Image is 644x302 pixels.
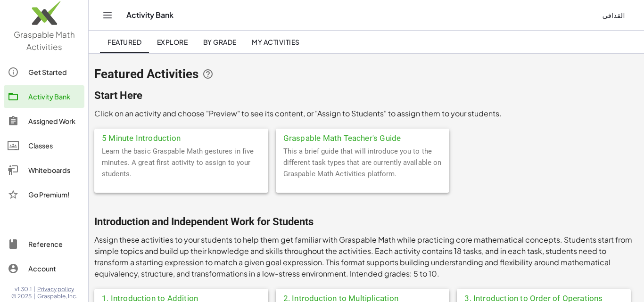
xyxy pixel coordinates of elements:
div: Graspable Math Teacher's Guide [276,129,450,146]
span: My Activities [252,38,300,46]
span: v1.30.1 [15,286,32,293]
span: Graspable Math Activities [14,29,75,52]
span: © 2025 [11,293,32,300]
p: Click on an activity and choose "Preview" to see its content, or "Assign to Students" to assign t... [94,108,638,119]
div: Activity Bank [28,91,81,102]
span: Featured [107,38,141,46]
a: Reference [4,233,84,255]
div: Classes [28,140,81,151]
div: Whiteboards [28,164,81,176]
p: Assign these activities to your students to help them get familiar with Graspable Math while prac... [94,234,638,279]
div: 5 Minute Introduction [94,129,268,146]
span: Explore [157,38,188,46]
a: Account [4,257,84,280]
div: Go Premium! [28,189,81,200]
h2: Introduction and Independent Work for Students [94,215,638,229]
h2: Start Here [94,89,638,102]
a: Get Started [4,61,84,83]
div: Learn the basic Graspable Math gestures in five minutes. A great first activity to assign to your... [94,146,268,193]
a: Privacy policy [37,286,77,293]
div: Account [28,263,81,274]
span: By Grade [203,38,236,46]
span: Graspable, Inc. [37,293,77,300]
a: Activity Bank [4,85,84,108]
a: Whiteboards [4,159,84,181]
a: Assigned Work [4,110,84,132]
span: Featured Activities [94,67,198,81]
button: القذافى [594,7,633,24]
span: | [33,293,35,300]
div: Assigned Work [28,115,81,127]
div: This a brief guide that will introduce you to the different task types that are currently availab... [276,146,450,193]
button: Toggle navigation [100,8,115,23]
div: Get Started [28,66,81,78]
span: | [33,286,35,293]
div: Reference [28,238,81,250]
span: القذافى [602,11,625,19]
a: Classes [4,134,84,157]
